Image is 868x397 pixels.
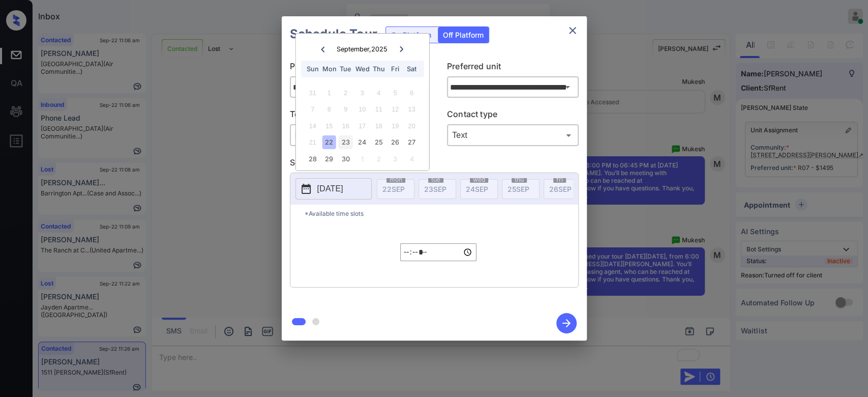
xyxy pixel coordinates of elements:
[306,86,319,100] div: Not available Sunday, August 31st, 2025
[290,108,422,124] p: Tour type
[292,127,419,144] div: In Person
[290,156,579,173] p: Select slot
[339,86,352,100] div: Not available Tuesday, September 2nd, 2025
[306,102,319,116] div: Not available Sunday, September 7th, 2025
[405,86,418,100] div: Not available Saturday, September 6th, 2025
[447,60,579,76] p: Preferred unit
[305,205,578,222] p: *Available time slots
[306,135,319,149] div: Not available Sunday, September 21st, 2025
[447,108,579,124] p: Contact type
[355,62,369,76] div: Wed
[372,119,385,133] div: Not available Thursday, September 18th, 2025
[355,119,369,133] div: Not available Wednesday, September 17th, 2025
[306,152,319,166] div: Choose Sunday, September 28th, 2025
[560,80,575,94] button: Open
[339,102,352,116] div: Not available Tuesday, September 9th, 2025
[450,127,576,144] div: Text
[290,60,422,76] p: Preferred community
[562,20,583,41] button: close
[388,135,402,149] div: Choose Friday, September 26th, 2025
[355,152,369,166] div: Choose Wednesday, October 1st, 2025
[372,135,385,149] div: Choose Thursday, September 25th, 2025
[388,119,402,133] div: Not available Friday, September 19th, 2025
[339,135,352,149] div: Choose Tuesday, September 23rd, 2025
[405,119,418,133] div: Not available Saturday, September 20th, 2025
[282,16,385,52] h2: Schedule Tour
[339,119,352,133] div: Not available Tuesday, September 16th, 2025
[405,135,418,149] div: Choose Saturday, September 27th, 2025
[322,102,336,116] div: Not available Monday, September 8th, 2025
[339,62,352,76] div: Tue
[400,222,476,282] div: off-platform-time-select
[295,178,372,200] button: [DATE]
[322,152,336,166] div: Choose Monday, September 29th, 2025
[322,135,336,149] div: Choose Monday, September 22nd, 2025
[405,152,418,166] div: Choose Saturday, October 4th, 2025
[355,135,369,149] div: Choose Wednesday, September 24th, 2025
[306,62,319,76] div: Sun
[386,27,436,43] div: On Platform
[355,102,369,116] div: Not available Wednesday, September 10th, 2025
[337,45,387,53] div: September , 2025
[322,86,336,100] div: Not available Monday, September 1st, 2025
[299,84,426,167] div: month 2025-09
[372,152,385,166] div: Choose Thursday, October 2nd, 2025
[372,86,385,100] div: Not available Thursday, September 4th, 2025
[388,62,402,76] div: Fri
[388,102,402,116] div: Not available Friday, September 12th, 2025
[317,183,343,195] p: [DATE]
[405,102,418,116] div: Not available Saturday, September 13th, 2025
[372,102,385,116] div: Not available Thursday, September 11th, 2025
[339,152,352,166] div: Choose Tuesday, September 30th, 2025
[388,152,402,166] div: Choose Friday, October 3rd, 2025
[322,62,336,76] div: Mon
[438,27,489,43] div: Off Platform
[355,86,369,100] div: Not available Wednesday, September 3rd, 2025
[388,86,402,100] div: Not available Friday, September 5th, 2025
[306,119,319,133] div: Not available Sunday, September 14th, 2025
[372,62,385,76] div: Thu
[322,119,336,133] div: Not available Monday, September 15th, 2025
[405,62,418,76] div: Sat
